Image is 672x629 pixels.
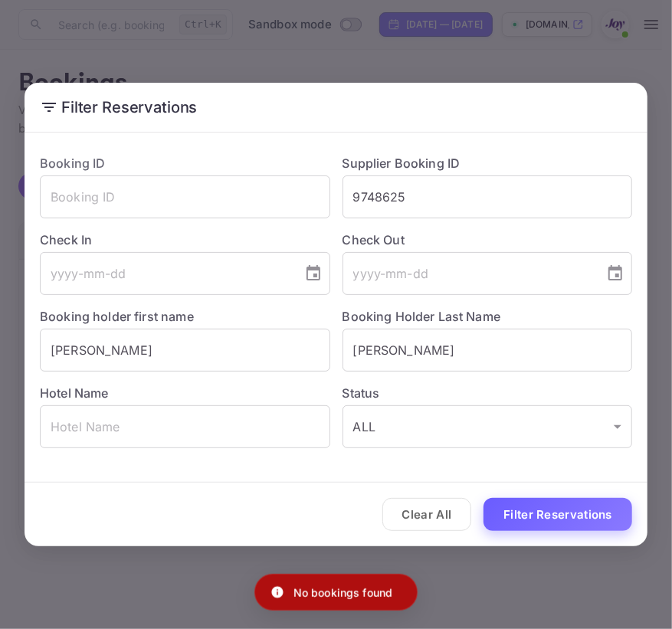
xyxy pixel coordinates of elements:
[484,498,632,531] button: Filter Reservations
[382,498,472,531] button: Clear All
[40,231,330,249] label: Check In
[298,258,329,289] button: Choose date
[40,252,292,295] input: yyyy-mm-dd
[40,156,106,171] label: Booking ID
[343,175,633,218] input: Supplier Booking ID
[343,231,633,249] label: Check Out
[293,585,393,601] p: No bookings found
[40,385,109,401] label: Hotel Name
[343,405,633,448] div: ALL
[600,258,631,289] button: Choose date
[343,329,633,372] input: Holder Last Name
[40,309,194,324] label: Booking holder first name
[343,156,461,171] label: Supplier Booking ID
[343,309,501,324] label: Booking Holder Last Name
[40,329,330,372] input: Holder First Name
[343,252,595,295] input: yyyy-mm-dd
[343,384,633,402] label: Status
[40,405,330,448] input: Hotel Name
[25,83,647,132] h2: Filter Reservations
[40,175,330,218] input: Booking ID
